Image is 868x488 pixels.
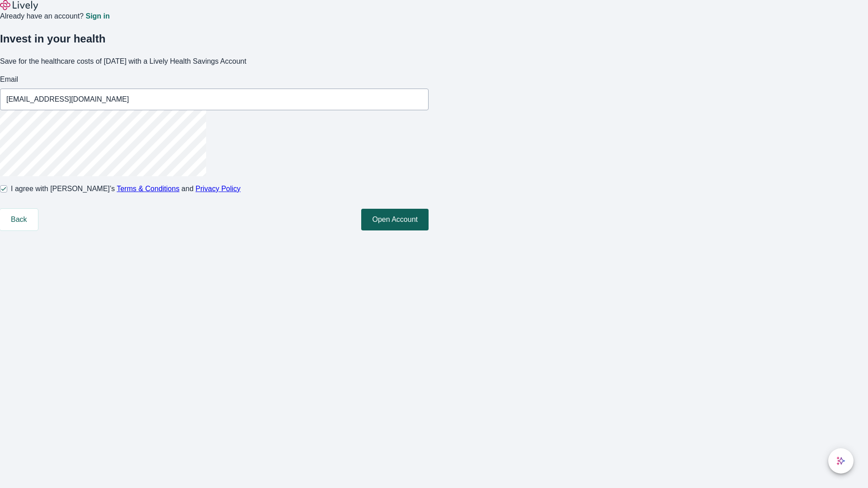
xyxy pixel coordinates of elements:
button: Open Account [361,209,429,230]
button: chat [828,448,854,474]
span: I agree with [PERSON_NAME]’s and [11,183,241,194]
a: Privacy Policy [196,185,241,192]
a: Sign in [85,13,109,20]
svg: Lively AI Assistant [836,456,845,465]
a: Terms & Conditions [117,185,179,192]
